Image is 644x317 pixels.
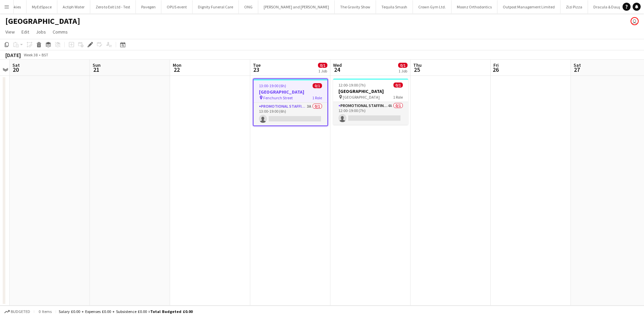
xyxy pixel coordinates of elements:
span: 26 [492,66,499,73]
span: 13:00-19:00 (6h) [259,83,286,88]
a: Edit [19,28,32,36]
span: Week 38 [22,52,39,57]
span: 1 Role [312,95,322,100]
span: Sat [12,62,20,68]
span: Fenchurch Street [263,95,293,100]
span: Sat [574,62,581,68]
span: Fri [493,62,499,68]
span: 12:00-19:00 (7h) [338,83,366,88]
button: Moonz Orthodontics [451,0,497,13]
div: [DATE] [5,52,21,58]
app-card-role: Promotional Staffing (Brand Ambassadors)4A0/112:00-19:00 (7h) [333,102,408,125]
span: 24 [332,66,342,73]
span: Wed [333,62,342,68]
span: 25 [412,66,422,73]
button: Dracula & Daughters [588,0,635,13]
span: 21 [92,66,101,73]
span: View [5,29,15,35]
app-user-avatar: Ellie Allen [631,17,639,25]
div: Salary £0.00 + Expenses £0.00 + Subsistence £0.00 = [59,309,193,314]
a: Comms [50,28,70,36]
span: Mon [173,62,181,68]
div: 1 Job [318,68,327,73]
span: 1 Role [393,95,403,100]
a: View [3,28,17,36]
h3: [GEOGRAPHIC_DATA] [254,89,327,95]
button: [PERSON_NAME] and [PERSON_NAME] [258,0,335,13]
button: The Gravity Show [335,0,376,13]
span: Budgeted [11,309,30,314]
span: 0/1 [318,63,327,68]
app-card-role: Promotional Staffing (Brand Ambassadors)3A0/113:00-19:00 (6h) [254,103,327,125]
span: 27 [573,66,581,73]
app-job-card: 13:00-19:00 (6h)0/1[GEOGRAPHIC_DATA] Fenchurch Street1 RolePromotional Staffing (Brand Ambassador... [253,78,328,126]
span: [GEOGRAPHIC_DATA] [343,95,380,100]
h1: [GEOGRAPHIC_DATA] [5,16,80,26]
button: Tequila Smash [376,0,413,13]
span: Tue [253,62,261,68]
button: Budgeted [3,308,31,315]
span: Sun [93,62,101,68]
button: MyEdSpace [26,0,57,13]
span: Jobs [36,29,46,35]
span: 20 [11,66,20,73]
h3: [GEOGRAPHIC_DATA] [333,88,408,94]
span: Edit [21,29,29,35]
div: 1 Job [398,68,407,73]
button: Zizi Pizza [560,0,588,13]
span: 0/1 [313,83,322,88]
span: 22 [172,66,181,73]
div: BST [42,52,48,57]
button: Dignity Funeral Care [193,0,239,13]
button: Actiph Water [57,0,90,13]
button: Crown Gym Ltd. [413,0,451,13]
span: Comms [53,29,68,35]
span: 23 [252,66,261,73]
button: Zero to Exit Ltd - Test [90,0,136,13]
button: ONG [239,0,258,13]
span: 0/1 [393,83,403,88]
span: 0 items [37,309,53,314]
app-job-card: 12:00-19:00 (7h)0/1[GEOGRAPHIC_DATA] [GEOGRAPHIC_DATA]1 RolePromotional Staffing (Brand Ambassado... [333,78,408,125]
button: OPUS event [161,0,193,13]
span: Thu [413,62,422,68]
span: Total Budgeted £0.00 [150,309,193,314]
span: 0/1 [398,63,408,68]
button: Outpost Management Limited [497,0,560,13]
a: Jobs [33,28,49,36]
button: Pavegen [136,0,161,13]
